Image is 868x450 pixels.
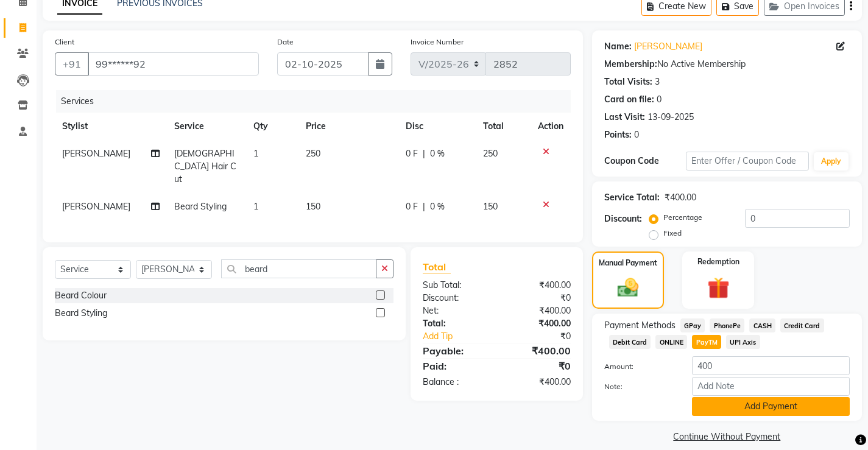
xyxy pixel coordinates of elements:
[423,200,425,213] span: |
[430,147,445,160] span: 0 %
[611,276,645,300] img: _cash.svg
[700,275,736,302] img: _gift.svg
[692,397,850,416] button: Add Payment
[221,259,376,278] input: Search or Scan
[277,37,294,47] label: Date
[406,200,418,213] span: 0 F
[496,279,579,292] div: ₹400.00
[692,335,721,349] span: PayTM
[55,37,74,47] label: Client
[710,318,744,332] span: PhonePe
[604,191,660,204] div: Service Total:
[496,292,579,304] div: ₹0
[398,113,476,140] th: Disc
[496,376,579,388] div: ₹400.00
[430,200,445,213] span: 0 %
[657,93,662,106] div: 0
[604,58,657,71] div: Membership:
[62,148,130,159] span: [PERSON_NAME]
[531,113,571,140] th: Action
[814,152,849,171] button: Apply
[663,212,702,223] label: Percentage
[692,356,850,375] input: Amount
[697,256,739,267] label: Redemption
[406,147,418,160] span: 0 F
[414,304,496,317] div: Net:
[246,113,299,140] th: Qty
[306,201,320,212] span: 150
[595,431,859,443] a: Continue Without Payment
[604,319,676,332] span: Payment Methods
[306,148,320,159] span: 250
[411,37,464,47] label: Invoice Number
[665,191,696,204] div: ₹400.00
[496,343,579,358] div: ₹400.00
[414,343,496,358] div: Payable:
[414,279,496,292] div: Sub Total:
[253,201,258,212] span: 1
[62,201,130,212] span: [PERSON_NAME]
[414,359,496,373] div: Paid:
[726,335,760,349] span: UPI Axis
[680,318,705,332] span: GPay
[496,304,579,317] div: ₹400.00
[599,258,657,269] label: Manual Payment
[634,40,702,53] a: [PERSON_NAME]
[604,213,642,225] div: Discount:
[647,111,694,124] div: 13-09-2025
[780,318,824,332] span: Credit Card
[496,359,579,373] div: ₹0
[496,317,579,330] div: ₹400.00
[414,330,510,343] a: Add Tip
[55,52,89,76] button: +91
[634,128,639,141] div: 0
[595,361,683,372] label: Amount:
[253,148,258,159] span: 1
[483,201,498,212] span: 150
[604,76,652,88] div: Total Visits:
[749,318,775,332] span: CASH
[609,335,651,349] span: Debit Card
[604,93,654,106] div: Card on file:
[55,307,107,320] div: Beard Styling
[298,113,398,140] th: Price
[655,76,660,88] div: 3
[483,148,498,159] span: 250
[414,317,496,330] div: Total:
[414,292,496,304] div: Discount:
[510,330,580,343] div: ₹0
[167,113,246,140] th: Service
[174,148,236,185] span: [DEMOGRAPHIC_DATA] Hair Cut
[423,147,425,160] span: |
[56,90,580,113] div: Services
[595,381,683,392] label: Note:
[604,155,686,167] div: Coupon Code
[663,228,682,239] label: Fixed
[55,289,107,302] div: Beard Colour
[423,261,451,273] span: Total
[604,58,850,71] div: No Active Membership
[55,113,167,140] th: Stylist
[686,152,809,171] input: Enter Offer / Coupon Code
[604,111,645,124] div: Last Visit:
[604,40,632,53] div: Name:
[174,201,227,212] span: Beard Styling
[604,128,632,141] div: Points:
[692,377,850,396] input: Add Note
[476,113,530,140] th: Total
[88,52,259,76] input: Search by Name/Mobile/Email/Code
[414,376,496,388] div: Balance :
[655,335,687,349] span: ONLINE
